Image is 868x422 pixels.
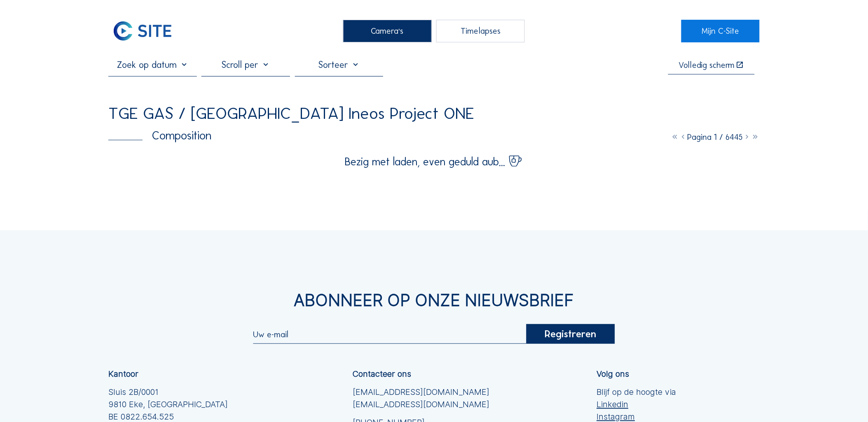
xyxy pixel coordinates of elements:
[108,130,211,141] div: Composition
[678,61,735,69] div: Volledig scherm
[108,59,197,70] input: Zoek op datum 󰅀
[597,370,629,378] div: Volg ons
[253,329,526,339] input: Uw e-mail
[688,132,743,142] span: Pagina 1 / 6445
[597,398,676,410] a: Linkedin
[345,156,505,167] span: Bezig met laden, even geduld aub...
[681,20,760,43] a: Mijn C-Site
[108,20,187,43] a: C-SITE Logo
[353,398,489,410] a: [EMAIL_ADDRESS][DOMAIN_NAME]
[108,292,759,308] div: Abonneer op onze nieuwsbrief
[343,20,432,43] div: Camera's
[353,386,489,398] a: [EMAIL_ADDRESS][DOMAIN_NAME]
[108,105,474,122] div: TGE GAS / [GEOGRAPHIC_DATA] Ineos Project ONE
[436,20,525,43] div: Timelapses
[353,370,411,378] div: Contacteer ons
[526,324,615,344] div: Registreren
[108,20,176,43] img: C-SITE Logo
[108,370,138,378] div: Kantoor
